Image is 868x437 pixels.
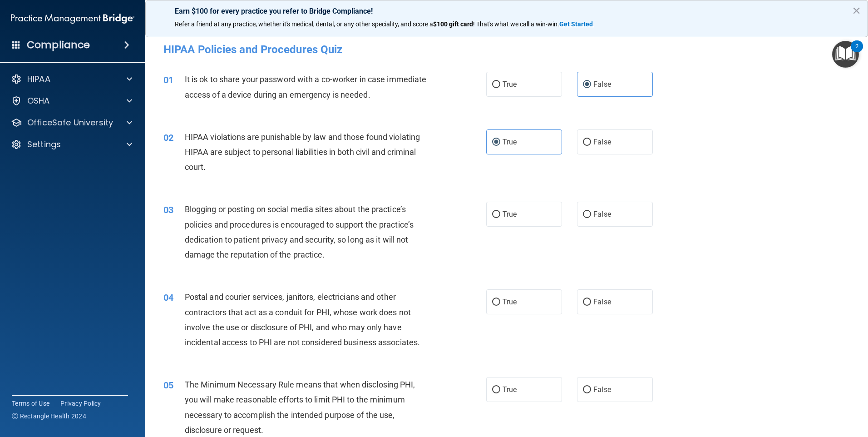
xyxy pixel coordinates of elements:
[492,81,500,88] input: True
[163,74,173,85] span: 01
[583,81,591,88] input: False
[559,20,593,28] strong: Get Started
[185,380,415,435] span: The Minimum Necessary Rule means that when disclosing PHI, you will make reasonable efforts to li...
[492,211,500,218] input: True
[11,117,132,128] a: OfficeSafe University
[12,399,49,408] a: Terms of Use
[11,74,132,84] a: HIPAA
[503,80,517,89] span: True
[492,299,500,306] input: True
[503,138,517,146] span: True
[163,380,173,391] span: 05
[433,20,473,28] strong: $100 gift card
[583,211,591,218] input: False
[27,39,90,51] h4: Compliance
[473,20,559,28] span: ! That's what we call a win-win.
[27,139,61,150] p: Settings
[583,299,591,306] input: False
[852,3,861,18] button: Close
[593,298,611,306] span: False
[185,204,414,259] span: Blogging or posting on social media sites about the practice’s policies and procedures is encoura...
[593,80,611,89] span: False
[503,298,517,306] span: True
[11,10,134,28] img: PMB logo
[492,139,500,146] input: True
[27,117,113,128] p: OfficeSafe University
[503,385,517,394] span: True
[175,7,838,15] p: Earn $100 for every practice you refer to Bridge Compliance!
[11,95,132,106] a: OSHA
[27,95,50,106] p: OSHA
[185,74,427,99] span: It is ok to share your password with a co-worker in case immediate access of a device during an e...
[163,132,173,143] span: 02
[60,399,101,408] a: Privacy Policy
[832,41,859,68] button: Open Resource Center, 2 new notifications
[559,20,594,28] a: Get Started
[11,139,132,150] a: Settings
[163,44,850,55] h4: HIPAA Policies and Procedures Quiz
[855,46,858,58] div: 2
[163,204,173,215] span: 03
[492,387,500,393] input: True
[593,138,611,146] span: False
[185,132,420,172] span: HIPAA violations are punishable by law and those found violating HIPAA are subject to personal li...
[27,74,50,84] p: HIPAA
[12,412,86,421] span: Ⓒ Rectangle Health 2024
[593,210,611,218] span: False
[163,292,173,303] span: 04
[583,387,591,393] input: False
[175,20,433,28] span: Refer a friend at any practice, whether it's medical, dental, or any other speciality, and score a
[503,210,517,218] span: True
[583,139,591,146] input: False
[185,292,420,347] span: Postal and courier services, janitors, electricians and other contractors that act as a conduit f...
[593,385,611,394] span: False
